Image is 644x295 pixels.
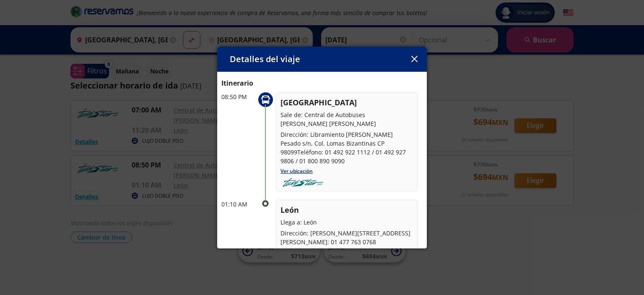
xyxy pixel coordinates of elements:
[280,218,413,227] p: Llega a: León
[280,130,413,165] p: Dirección: Libramiento [PERSON_NAME] Pesado s/n, Col. Lomas Bizantinas CP 98099Teléfono: 01 492 9...
[221,92,255,101] p: 08:50 PM
[280,229,413,246] p: Dirección: [PERSON_NAME][STREET_ADDRESS][PERSON_NAME]: 01 477 763 0768
[280,204,413,216] p: León
[280,110,413,128] p: Sale de: Central de Autobuses [PERSON_NAME] [PERSON_NAME]
[280,178,325,187] img: turistar-lujo.png
[280,97,413,108] p: [GEOGRAPHIC_DATA]
[221,78,423,88] p: Itinerario
[280,167,313,175] a: Ver ubicación
[230,53,300,65] p: Detalles del viaje
[221,200,255,209] p: 01:10 AM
